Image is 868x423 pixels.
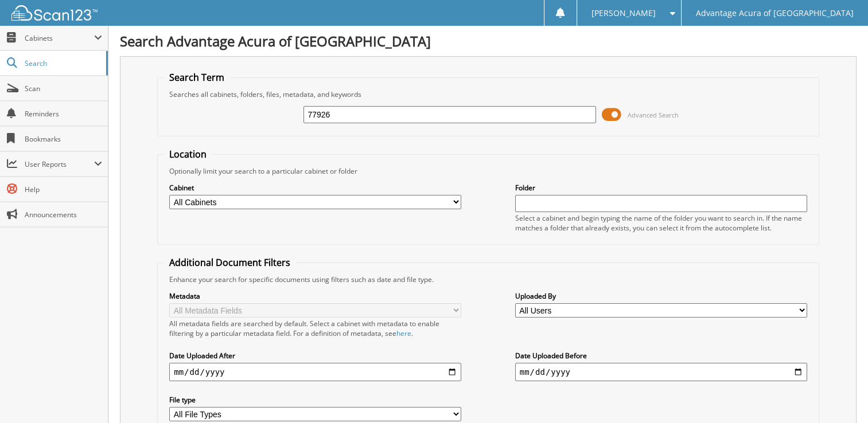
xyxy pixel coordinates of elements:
div: Optionally limit your search to a particular cabinet or folder [164,166,813,176]
span: Advanced Search [628,111,679,119]
span: Search [25,58,100,68]
label: Uploaded By [515,291,807,301]
img: scan123-logo-white.svg [11,5,98,21]
input: end [515,363,807,381]
span: Reminders [25,109,102,119]
span: User Reports [25,159,94,169]
input: start [169,363,461,381]
span: Announcements [25,210,102,220]
label: Metadata [169,291,461,301]
h1: Search Advantage Acura of [GEOGRAPHIC_DATA] [120,32,857,50]
div: Enhance your search for specific documents using filters such as date and file type. [164,275,813,284]
label: Folder [515,183,807,193]
label: File type [169,395,461,405]
label: Date Uploaded After [169,351,461,361]
legend: Additional Document Filters [164,256,296,269]
span: [PERSON_NAME] [591,10,656,17]
span: Help [25,185,102,194]
div: Searches all cabinets, folders, files, metadata, and keywords [164,89,813,99]
span: Advantage Acura of [GEOGRAPHIC_DATA] [696,10,854,17]
legend: Location [164,148,212,160]
legend: Search Term [164,71,230,84]
span: Scan [25,84,102,93]
label: Cabinet [169,183,461,193]
div: Select a cabinet and begin typing the name of the folder you want to search in. If the name match... [515,213,807,233]
span: Cabinets [25,33,94,43]
div: All metadata fields are searched by default. Select a cabinet with metadata to enable filtering b... [169,319,461,338]
a: here [396,328,411,338]
label: Date Uploaded Before [515,351,807,361]
iframe: Chat Widget [811,368,868,423]
span: Bookmarks [25,134,102,144]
